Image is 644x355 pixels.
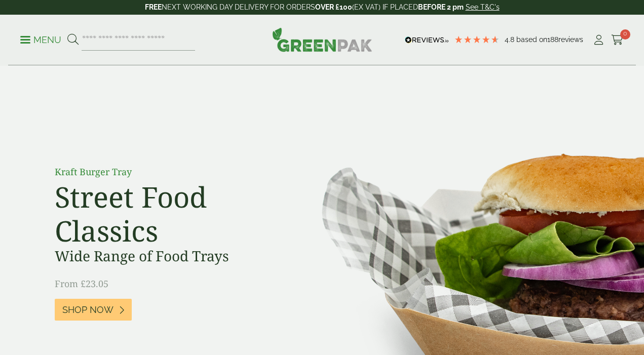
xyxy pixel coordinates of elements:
[611,32,624,48] a: 0
[405,36,449,44] img: REVIEWS.io
[315,3,352,11] strong: OVER £100
[505,35,516,44] span: 4.8
[272,27,372,52] img: GreenPak Supplies
[454,35,500,44] div: 4.79 Stars
[547,35,558,44] span: 188
[611,35,624,45] i: Cart
[20,34,61,46] p: Menu
[55,278,108,290] span: From £23.05
[558,35,583,44] span: reviews
[145,3,162,11] strong: FREE
[55,248,283,265] h3: Wide Range of Food Trays
[418,3,464,11] strong: BEFORE 2 pm
[55,180,283,248] h2: Street Food Classics
[516,35,547,44] span: Based on
[55,165,283,179] p: Kraft Burger Tray
[466,3,500,11] a: See T&C's
[20,34,61,44] a: Menu
[620,29,630,40] span: 0
[62,304,113,315] span: Shop Now
[592,35,605,45] i: My Account
[55,299,132,321] a: Shop Now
